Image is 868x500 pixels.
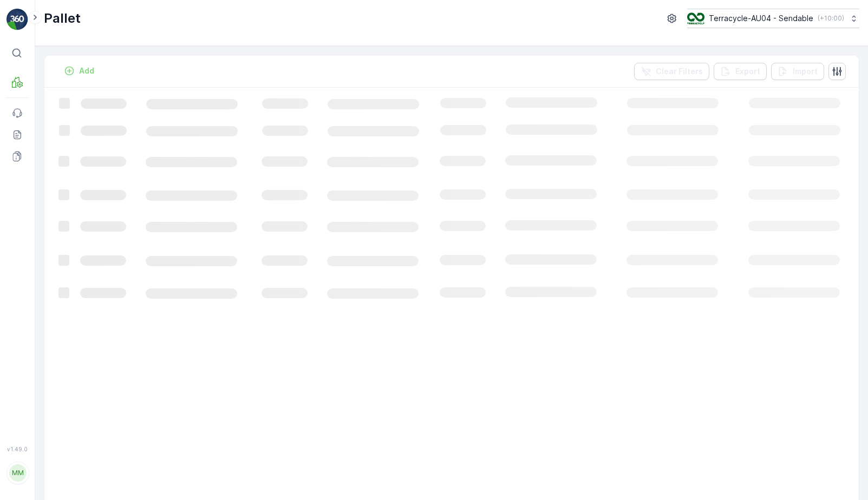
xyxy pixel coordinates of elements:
[735,66,760,77] p: Export
[714,63,767,80] button: Export
[709,13,813,24] p: Terracycle-AU04 - Sendable
[44,10,81,27] p: Pallet
[793,66,818,77] p: Import
[9,464,27,482] div: MM
[6,9,28,30] img: logo
[60,64,99,77] button: Add
[771,63,824,80] button: Import
[687,9,859,28] button: Terracycle-AU04 - Sendable(+10:00)
[687,12,704,24] img: terracycle_logo.png
[634,63,709,80] button: Clear Filters
[79,65,94,76] p: Add
[6,446,28,452] span: v 1.49.0
[6,455,28,491] button: MM
[818,14,844,23] p: ( +10:00 )
[656,66,703,77] p: Clear Filters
